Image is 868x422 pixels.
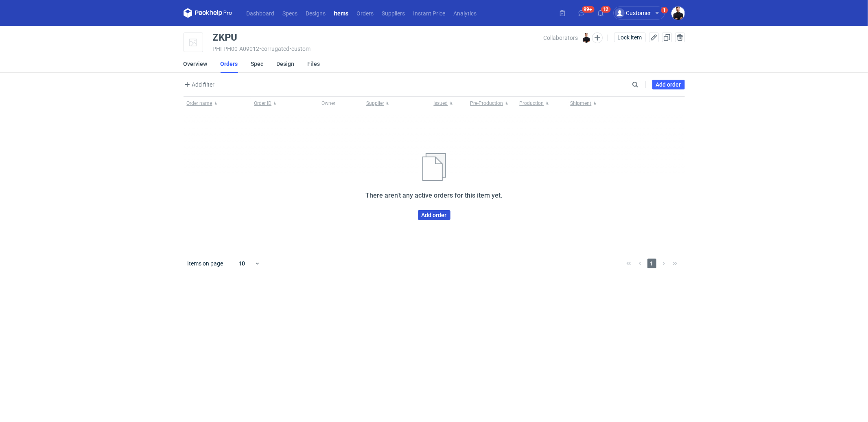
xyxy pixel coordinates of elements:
a: Items [330,8,353,18]
button: Add filter [182,80,215,89]
span: Collaborators [544,35,578,41]
a: Analytics [450,8,481,18]
span: 1 [647,259,656,268]
a: Orders [353,8,378,18]
a: Dashboard [243,8,279,18]
div: 1 [663,7,666,13]
svg: Packhelp Pro [184,8,232,18]
span: • custom [290,46,311,52]
button: Edit collaborators [592,33,602,43]
a: Spec [251,55,264,73]
div: ZKPU [213,33,238,42]
a: Designs [302,8,330,18]
a: Instant Price [409,8,450,18]
span: Lock item [618,35,642,40]
img: Tomasz Kubiak [671,7,685,20]
a: Specs [279,8,302,18]
h2: There aren't any active orders for this item yet. [366,191,503,200]
a: Orders [221,55,238,73]
button: Delete item [675,33,685,42]
button: Lock item [614,33,646,42]
button: 99+ [575,7,588,20]
button: Duplicate Item [662,33,672,42]
div: 10 [229,258,255,269]
input: Search [630,80,656,89]
span: Items on page [188,259,223,268]
a: Overview [184,55,208,73]
div: PHI-PH00-A09012 [213,46,544,52]
span: Add filter [182,80,215,89]
a: Add order [418,210,450,220]
div: Customer [615,8,651,18]
a: Suppliers [378,8,409,18]
button: Edit item [649,33,659,42]
span: • corrugated [260,46,290,52]
a: Add order [652,80,685,89]
a: Files [308,55,320,73]
img: Tomasz Kubiak [582,33,591,43]
button: 12 [594,7,607,20]
a: Design [277,55,295,73]
button: Customer1 [613,7,671,20]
